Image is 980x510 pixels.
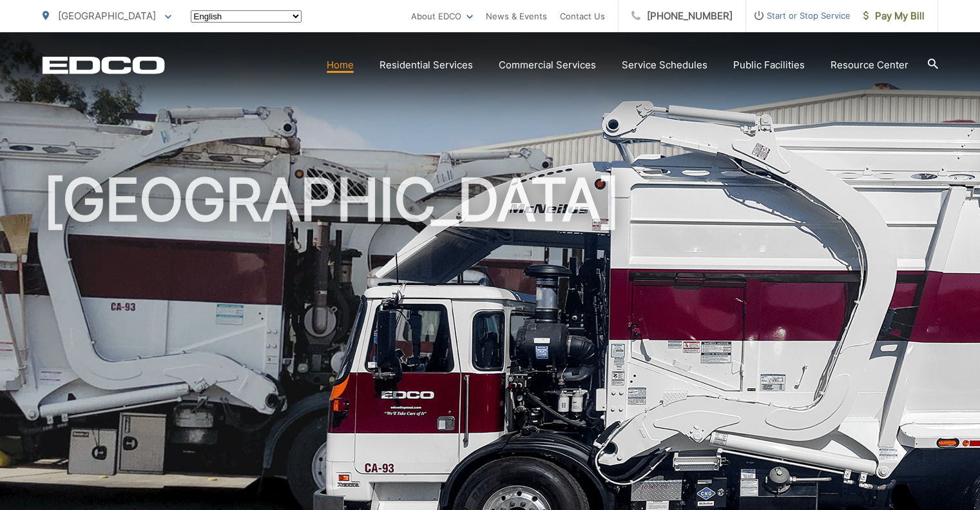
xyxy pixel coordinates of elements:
select: Select a language [191,10,302,23]
a: Resource Center [831,57,908,73]
span: [GEOGRAPHIC_DATA] [58,10,156,22]
a: EDCD logo. Return to the homepage. [43,56,165,74]
a: Contact Us [560,8,605,24]
span: Pay My Bill [863,8,925,24]
a: Commercial Services [499,57,596,73]
a: About EDCO [411,8,473,24]
a: Public Facilities [733,57,805,73]
a: Service Schedules [622,57,707,73]
a: Residential Services [380,57,473,73]
a: News & Events [486,8,547,24]
a: Home [327,57,354,73]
